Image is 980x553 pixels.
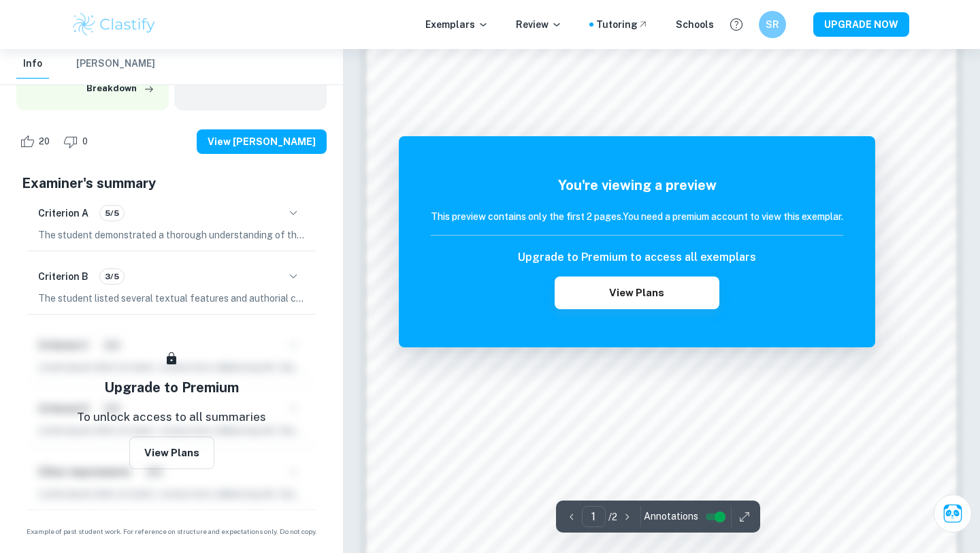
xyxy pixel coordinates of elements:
h6: Upgrade to Premium to access all exemplars [518,249,756,266]
button: Help and Feedback [725,13,748,36]
p: The student demonstrated a thorough understanding of the literal meaning of the text by effective... [38,227,305,242]
p: The student listed several textual features and authorial choices from [PERSON_NAME] anthology, i... [38,291,305,306]
p: To unlock access to all summaries [77,409,266,426]
button: View [PERSON_NAME] [197,129,327,154]
h5: You're viewing a preview [431,175,843,195]
button: Info [16,49,49,79]
button: SR [759,11,786,38]
span: 20 [31,135,57,148]
a: Tutoring [596,17,649,32]
p: Exemplars [425,17,489,32]
button: View Plans [555,276,719,309]
h6: This preview contains only the first 2 pages. You need a premium account to view this exemplar. [431,209,843,224]
p: / 2 [608,509,617,524]
h6: SR [765,17,781,32]
span: 5/5 [100,207,124,219]
a: Schools [676,17,714,32]
button: View Plans [129,437,214,469]
span: Annotations [644,509,698,524]
span: Example of past student work. For reference on structure and expectations only. Do not copy. [16,526,327,537]
h5: Upgrade to Premium [104,377,239,398]
div: Like [16,131,57,153]
button: [PERSON_NAME] [76,49,155,79]
div: Dislike [60,131,95,153]
span: 3/5 [100,270,124,283]
span: 0 [75,135,95,148]
h6: Criterion B [38,269,88,284]
button: UPGRADE NOW [813,12,909,37]
h6: Criterion A [38,206,88,221]
button: Ask Clai [934,494,972,533]
h5: Examiner's summary [22,173,321,193]
button: Breakdown [83,78,158,99]
img: Clastify logo [71,11,157,38]
p: Review [516,17,562,32]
